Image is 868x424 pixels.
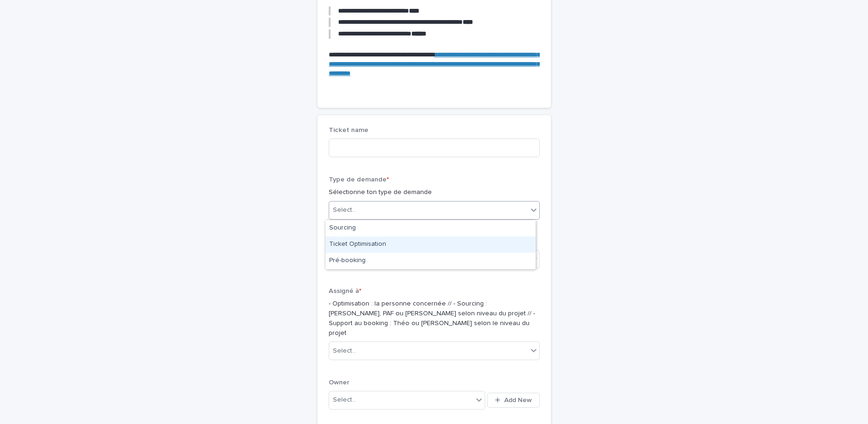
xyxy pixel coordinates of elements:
[333,395,356,405] div: Select...
[329,188,540,197] p: Sélectionne ton type de demande
[325,236,536,253] div: Ticket Optimisation
[487,393,539,408] button: Add New
[329,288,361,294] span: Assigné à
[333,346,356,356] div: Select...
[333,205,356,215] div: Select...
[325,220,536,236] div: Sourcing
[325,253,536,269] div: Pré-booking
[504,397,532,403] span: Add New
[329,299,540,338] p: - Optimisation : la personne concernée // - Sourcing : [PERSON_NAME], PAF ou [PERSON_NAME] selon ...
[329,127,368,133] span: Ticket name
[329,379,349,386] span: Owner
[329,176,389,183] span: Type de demande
